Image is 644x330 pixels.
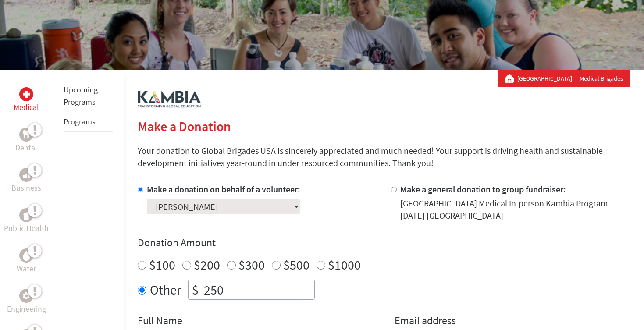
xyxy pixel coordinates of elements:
img: Engineering [23,292,30,299]
a: MedicalMedical [14,87,39,114]
img: Business [23,171,30,178]
div: Business [19,168,33,182]
label: $100 [149,256,175,273]
label: Full Name [138,314,182,330]
label: $200 [194,256,220,273]
h2: Make a Donation [138,118,630,134]
label: $500 [283,256,310,273]
label: Email address [395,314,456,330]
img: Public Health [23,211,30,220]
div: Dental [19,128,33,142]
a: Programs [64,117,96,127]
p: Engineering [7,303,46,315]
label: Make a general donation to group fundraiser: [400,184,566,195]
a: BusinessBusiness [11,168,41,194]
img: Dental [23,130,30,138]
p: Your donation to Global Brigades USA is sincerely appreciated and much needed! Your support is dr... [138,145,630,169]
img: Water [23,250,30,260]
label: Make a donation on behalf of a volunteer: [147,184,300,195]
div: $ [189,280,202,299]
a: Public HealthPublic Health [4,208,49,234]
label: $300 [238,256,265,273]
img: logo-kambia.png [138,91,201,108]
div: Water [19,248,33,263]
img: Medical [23,91,30,98]
li: Programs [64,112,113,132]
p: Medical [14,101,39,114]
input: Enter Amount [202,280,314,299]
a: Upcoming Programs [64,85,98,107]
p: Business [11,182,41,194]
label: Other [150,280,181,300]
a: WaterWater [17,248,36,275]
div: Medical [19,87,33,101]
a: [GEOGRAPHIC_DATA] [517,74,576,83]
div: Public Health [19,208,33,222]
h4: Donation Amount [138,236,630,250]
div: Engineering [19,289,33,303]
p: Water [17,263,36,275]
div: [GEOGRAPHIC_DATA] Medical In-person Kambia Program [DATE] [GEOGRAPHIC_DATA] [400,197,630,222]
a: EngineeringEngineering [7,289,46,315]
a: DentalDental [15,128,37,154]
li: Upcoming Programs [64,80,113,112]
label: $1000 [328,256,361,273]
div: Medical Brigades [505,74,623,83]
p: Dental [15,142,37,154]
p: Public Health [4,222,49,234]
